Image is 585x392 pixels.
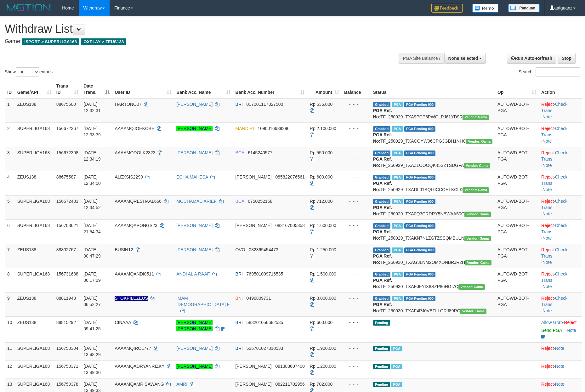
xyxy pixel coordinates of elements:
[233,80,307,98] th: Bank Acc. Number: activate to sort column ascending
[16,67,39,77] select: Showentries
[115,223,157,228] span: AAAAMQAPONGS23
[310,126,336,131] span: Rp 2.100.000
[247,271,283,276] span: Copy 769501009716535 to clipboard
[236,346,243,351] span: BRI
[56,247,76,252] span: 88802767
[508,4,540,12] img: panduan.png
[373,253,392,265] b: PGA Ref. No:
[5,268,15,292] td: 8
[463,187,489,193] span: Vendor URL: https://trx31.1velocity.biz
[542,187,552,192] a: Note
[5,147,15,171] td: 3
[115,174,143,179] span: ALEXSIS2290
[373,272,391,277] span: Grabbed
[56,199,78,204] span: 156672433
[310,102,332,107] span: Rp 536.000
[275,382,304,387] span: Copy 082211702956 to clipboard
[5,195,15,219] td: 5
[176,150,213,155] a: [PERSON_NAME]
[371,98,495,123] td: TF_250929_TXA9PCP8PWGLPJ61YD9R
[371,122,495,147] td: TF_250929_TXACOYW96CPG3GBH1NHC
[371,80,495,98] th: Status
[539,244,582,268] td: · ·
[176,223,213,228] a: [PERSON_NAME]
[373,156,392,168] b: PGA Ref. No:
[176,382,187,387] a: AMRI
[373,296,391,301] span: Grabbed
[342,80,371,98] th: Balance
[541,328,562,333] a: Send PGA
[495,195,539,219] td: AUTOWD-BOT-PGA
[542,260,552,265] a: Note
[15,171,54,195] td: ZEUS138
[541,150,567,162] a: Check Trans
[371,195,495,219] td: TF_250929_TXA0Q3CRDRY5NBWAA50C
[83,271,101,283] span: [DATE] 06:17:29
[56,296,76,301] span: 88811948
[371,219,495,244] td: TF_250929_TXAKN7NLZGTZSSQMBU1N
[392,296,403,301] span: Marked by aafsreyleap
[5,360,15,378] td: 12
[15,244,54,268] td: ZEUS138
[307,80,342,98] th: Amount: activate to sort column ascending
[399,53,444,64] div: PGA Site Balance /
[404,199,436,204] span: PGA Pending
[373,175,391,180] span: Grabbed
[115,247,133,252] span: BUSIN12
[310,271,336,276] span: Rp 1.500.000
[247,346,283,351] span: Copy 525701027810533 to clipboard
[391,382,402,387] span: Marked by aafsoumeymey
[466,139,492,144] span: Vendor URL: https://trx31.1velocity.biz
[539,316,582,342] td: ·
[344,247,368,253] div: - - -
[472,4,499,13] img: Button%20Memo.svg
[83,199,101,210] span: [DATE] 12:34:52
[371,292,495,316] td: TF_250930_TXAF4PJ0VBTLLGRJ89RC
[542,211,552,216] a: Note
[174,80,233,98] th: Bank Acc. Name: activate to sort column ascending
[371,244,495,268] td: TF_250930_TXAG3LNM2OMXDNBRJR2H
[373,346,390,351] span: Pending
[275,223,304,228] span: Copy 083167005358 to clipboard
[15,316,54,342] td: ZEUS138
[541,223,554,228] a: Reject
[15,268,54,292] td: SUPERLIGA168
[344,198,368,204] div: - - -
[541,296,567,307] a: Check Trans
[555,382,565,387] a: Note
[83,346,101,357] span: [DATE] 13:48:29
[249,247,278,252] span: Copy 082369454473 to clipboard
[541,199,567,210] a: Check Trans
[56,126,78,131] span: 156672367
[310,247,336,252] span: Rp 1.250.000
[495,292,539,316] td: AUTOWD-BOT-PGA
[5,219,15,244] td: 6
[555,364,565,369] a: Note
[248,199,272,204] span: Copy 6750252158 to clipboard
[310,296,336,301] span: Rp 3.000.000
[54,80,81,98] th: Trans ID: activate to sort column ascending
[404,272,436,277] span: PGA Pending
[465,260,491,265] span: Vendor URL: https://trx31.1velocity.biz
[519,67,580,77] label: Search:
[115,199,162,204] span: AAAAMQRESHAAL666
[495,244,539,268] td: AUTOWD-BOT-PGA
[115,320,131,325] span: CINAAA
[344,271,368,277] div: - - -
[115,364,164,369] span: AAAAMQADRYANRIZKY
[495,171,539,195] td: AUTOWD-BOT-PGA
[15,342,54,360] td: SUPERLIGA168
[83,102,101,113] span: [DATE] 12:32:31
[373,247,391,253] span: Grabbed
[56,346,78,351] span: 156750304
[344,295,368,301] div: - - -
[310,364,336,369] span: Rp 1.200.000
[310,150,332,155] span: Rp 550.000
[176,247,213,252] a: [PERSON_NAME]
[542,139,552,144] a: Note
[539,342,582,360] td: ·
[275,174,304,179] span: Copy 085822076561 to clipboard
[56,150,78,155] span: 156672398
[539,219,582,244] td: · ·
[495,80,539,98] th: Op: activate to sort column ascending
